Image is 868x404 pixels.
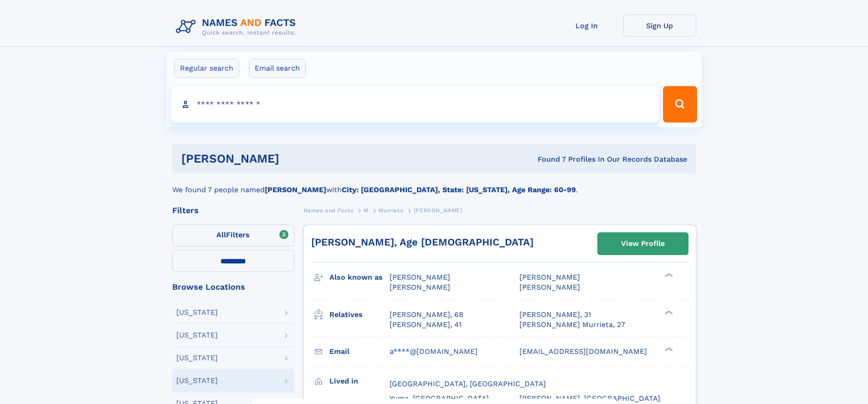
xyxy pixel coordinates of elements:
[623,15,696,37] a: Sign Up
[176,309,218,316] div: [US_STATE]
[663,346,673,352] div: ❯
[379,207,403,214] span: Murrieta
[519,320,625,330] a: [PERSON_NAME] Murrieta, 27
[172,206,294,215] div: Filters
[181,153,409,164] h1: [PERSON_NAME]
[663,272,673,278] div: ❯
[172,283,294,291] div: Browse Locations
[663,86,697,123] button: Search Button
[408,154,687,164] div: Found 7 Profiles In Our Records Database
[390,310,463,320] a: [PERSON_NAME], 68
[303,205,354,216] a: Names and Facts
[216,230,226,239] span: All
[249,59,306,78] label: Email search
[176,377,218,384] div: [US_STATE]
[364,207,369,214] span: M
[598,233,688,255] a: View Profile
[519,273,580,281] span: [PERSON_NAME]
[663,309,673,315] div: ❯
[265,185,326,194] b: [PERSON_NAME]
[174,59,239,78] label: Regular search
[519,394,660,403] span: [PERSON_NAME], [GEOGRAPHIC_DATA]
[379,205,403,216] a: Murrieta
[172,15,303,39] img: Logo Names and Facts
[176,354,218,362] div: [US_STATE]
[329,307,390,322] h3: Relatives
[329,344,390,359] h3: Email
[364,205,369,216] a: M
[390,379,546,388] span: [GEOGRAPHIC_DATA], [GEOGRAPHIC_DATA]
[621,233,665,254] div: View Profile
[390,394,489,403] span: Yuma, [GEOGRAPHIC_DATA]
[519,347,647,356] span: [EMAIL_ADDRESS][DOMAIN_NAME]
[176,332,218,339] div: [US_STATE]
[390,273,450,281] span: [PERSON_NAME]
[329,270,390,285] h3: Also known as
[311,236,534,248] a: [PERSON_NAME], Age [DEMOGRAPHIC_DATA]
[342,185,576,194] b: City: [GEOGRAPHIC_DATA], State: [US_STATE], Age Range: 60-99
[171,86,659,123] input: search input
[390,283,450,291] span: [PERSON_NAME]
[550,15,623,37] a: Log In
[172,225,294,246] label: Filters
[172,174,696,195] div: We found 7 people named with .
[390,320,462,330] a: [PERSON_NAME], 41
[519,283,580,291] span: [PERSON_NAME]
[519,310,591,320] a: [PERSON_NAME], 31
[414,207,462,214] span: [PERSON_NAME]
[329,373,390,389] h3: Lived in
